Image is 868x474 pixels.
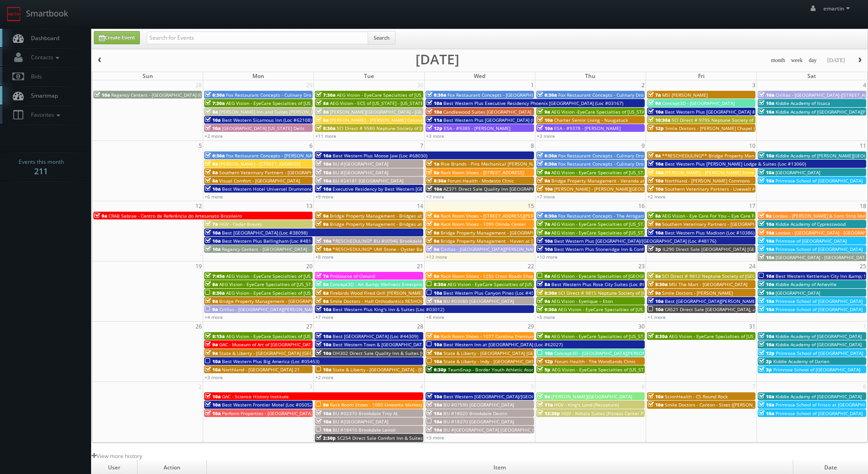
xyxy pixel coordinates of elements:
[316,177,331,184] span: 10a
[316,246,331,252] span: 10a
[219,221,262,227] span: HGV - Cedar Breaks
[648,92,661,98] span: 7a
[776,221,846,227] span: Kiddie Academy of Cypresswood
[316,298,329,304] span: 9a
[648,221,661,227] span: 9a
[759,290,774,296] span: 10a
[647,314,666,320] a: +1 more
[426,125,442,131] span: 12p
[333,246,442,252] span: *RESCHEDULING* UMI Stone - Oyster Bay Kitchen
[316,100,329,106] span: 8a
[443,186,554,192] span: AZ371 Direct Sale Quality Inn [GEOGRAPHIC_DATA]
[26,34,59,42] span: Dashboard
[333,169,388,176] span: BU #[GEOGRAPHIC_DATA]
[537,177,550,184] span: 9a
[219,161,300,167] span: [PERSON_NAME] - [STREET_ADDRESS]
[537,350,553,356] span: 10a
[665,109,811,115] span: Best Western Plus [GEOGRAPHIC_DATA] &amp; Suites (Loc #44475)
[205,152,225,159] span: 6:30a
[447,281,630,287] span: AEG Vision - EyeCare Specialties of [US_STATE] – Eyeworks of San Mateo Optometry
[759,177,774,184] span: 10a
[205,161,218,167] span: 8a
[426,100,442,106] span: 10a
[316,117,329,123] span: 8a
[537,213,557,219] span: 6:30a
[315,133,336,139] a: +11 more
[555,358,636,365] span: Forum Health - The Woodlands Clinic
[441,221,526,227] span: Rack Room Shoes - 1090 Olinda Center
[337,92,502,98] span: AEG Vision - EyeCare Specialties of [US_STATE] – [PERSON_NAME] Eye Clinic
[441,246,719,252] span: Cirillas - [GEOGRAPHIC_DATA][PERSON_NAME] ([STREET_ADDRESS]) INTERIORS ONLY due to weather, resch...
[665,125,820,131] span: Smile Doctors - [PERSON_NAME] Chapel [PERSON_NAME] Orthodontics
[426,169,439,176] span: 8a
[447,177,514,184] span: Forum Health - Modesto Clinic
[426,117,442,123] span: 11a
[330,290,423,296] span: Firebirds Wood Fired Grill [PERSON_NAME]
[426,314,444,320] a: +8 more
[759,254,774,260] span: 10a
[537,246,553,252] span: 10a
[426,358,442,365] span: 10a
[205,169,218,176] span: 8a
[537,193,555,200] a: +7 more
[665,229,755,236] span: Best Western Plus Madison (Loc #10386)
[759,298,774,304] span: 10a
[205,109,218,115] span: 8a
[426,273,439,279] span: 8a
[776,246,863,252] span: Primrose School of [GEOGRAPHIC_DATA]
[648,177,663,184] span: 10a
[759,246,774,252] span: 10a
[554,246,704,252] span: Best Western Plus Stoneridge Inn & Conference Centre (Loc #66085)
[315,314,334,320] a: +7 more
[426,213,439,219] span: 8a
[222,186,351,192] span: Best Western Hotel Universel Drummondville (Loc #67019)
[759,100,774,106] span: 10a
[222,358,319,365] span: Best Western Plus Big America (Loc #05453)
[441,333,552,339] span: Rack Room Shoes - 1077 Carolina Premium Outlets
[776,238,847,244] span: Primrose of [GEOGRAPHIC_DATA]
[788,55,806,66] button: week
[222,229,308,236] span: Best [GEOGRAPHIC_DATA] (Loc #38098)
[776,281,837,287] span: Kiddie Academy of Asheville
[537,133,555,139] a: +3 more
[443,350,571,356] span: State & Liberty - [GEOGRAPHIC_DATA] [GEOGRAPHIC_DATA]
[205,125,221,131] span: 10a
[669,281,747,287] span: MSI The Mart - [GEOGRAPHIC_DATA]
[316,161,331,167] span: 10a
[551,298,613,304] span: AEG Vision - Eyetique – Eton
[316,186,331,192] span: 10a
[333,161,388,167] span: BU #[GEOGRAPHIC_DATA]
[205,133,223,139] a: +2 more
[226,152,365,159] span: Fox Restaurant Concepts - [PERSON_NAME][GEOGRAPHIC_DATA]
[330,298,427,304] span: Smile Doctors - Hall Orthodontics RESHOOT
[330,221,468,227] span: Bridge Property Management - Bridges at [GEOGRAPHIC_DATA]
[443,117,559,123] span: Best Western Plus [GEOGRAPHIC_DATA] (Loc #35038)
[330,117,442,123] span: [PERSON_NAME] - [PERSON_NAME] Columbus Circle
[759,281,774,287] span: 10a
[441,161,544,167] span: Rise Brands - Pins Mechanical [PERSON_NAME]
[426,193,444,200] a: +7 more
[537,298,550,304] span: 9a
[441,169,524,176] span: Rack Room Shoes - [STREET_ADDRESS]
[26,53,62,61] span: Contacts
[537,358,553,365] span: 12p
[448,366,549,373] span: TeamSnap - Border Youth Athletic Association
[665,169,754,176] span: [PERSON_NAME] - [PERSON_NAME] Store
[647,193,666,200] a: +2 more
[426,177,446,184] span: 8:30a
[205,358,221,365] span: 10a
[316,290,329,296] span: 8a
[776,169,820,176] span: [GEOGRAPHIC_DATA]
[443,341,563,348] span: Best Western Inn at [GEOGRAPHIC_DATA] (Loc #62027)
[441,213,560,219] span: Rack Room Shoes - [STREET_ADDRESS][PERSON_NAME]
[551,333,728,339] span: AEG Vision - EyeCare Specialties of [US_STATE] – [PERSON_NAME] Ridge Eye Care
[759,341,774,348] span: 10a
[333,333,418,339] span: Best [GEOGRAPHIC_DATA] (Loc #44309)
[554,350,663,356] span: Concept3D - [GEOGRAPHIC_DATA][PERSON_NAME]
[551,177,691,184] span: Bridge Property Management - Veranda at [GEOGRAPHIC_DATA]
[447,92,599,98] span: Fox Restaurant Concepts - [GEOGRAPHIC_DATA] - [GEOGRAPHIC_DATA]
[768,55,788,66] button: month
[648,306,663,313] span: 10a
[648,298,663,304] span: 10a
[759,358,772,365] span: 2p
